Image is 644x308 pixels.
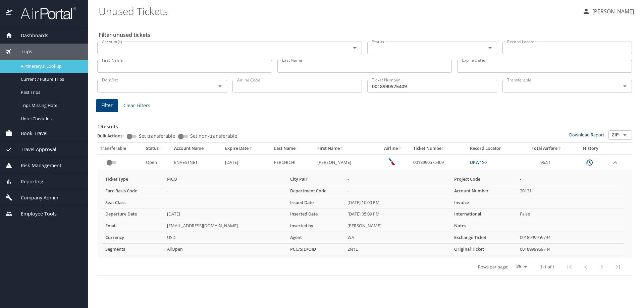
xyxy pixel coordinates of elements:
th: Currency [103,232,164,244]
a: DKW1S0 [470,159,487,165]
td: - [517,220,624,232]
th: Inserted by [287,220,345,232]
span: Risk Management [12,162,61,169]
th: PCC/SID/OID [287,244,345,255]
th: Agent [287,232,345,244]
button: Filter [96,99,118,112]
span: Company Admin [12,194,58,201]
table: custom pagination table [97,143,632,276]
th: Expire Date [222,143,271,154]
td: 0018999959744 [517,244,624,255]
button: sort [340,146,344,151]
th: Email [103,220,164,232]
span: Trips [12,48,32,55]
td: False [517,208,624,220]
td: 0018990575409 [411,154,467,171]
button: sort [249,146,253,151]
span: Book Travel [12,130,48,137]
button: Open [620,130,630,140]
td: [PERSON_NAME] [345,220,451,232]
td: - [345,185,451,197]
th: Status [143,143,171,154]
span: Current / Future Trips [21,76,80,82]
td: - [345,174,451,185]
select: rows per page [511,262,530,272]
th: Issued Date [287,197,345,208]
th: International [451,208,517,220]
td: WA [345,232,451,244]
td: 2N1L [345,244,451,255]
img: wUYAEN7r47F0eX+AAAAAElFTkSuQmCC [388,158,395,165]
p: 1-1 of 1 [540,265,555,269]
td: 0018999959744 [517,232,624,244]
td: USD [164,232,287,244]
th: Notes [451,220,517,232]
td: 301311 [517,185,624,197]
td: [PERSON_NAME] [315,154,376,171]
span: Set transferable [139,134,175,138]
span: Set non-transferable [190,134,237,138]
img: icon-airportal.png [6,7,13,20]
h1: Unused Tickets [99,1,577,21]
h2: Filter unused tickets [99,29,633,40]
th: Account Name [171,143,222,154]
p: Bulk Actions: [97,133,129,139]
th: Seat Class [103,197,164,208]
td: [DATE] 05:09 PM [345,208,451,220]
p: [PERSON_NAME] [590,7,634,15]
td: - [517,197,624,208]
div: Transferable [100,145,141,151]
span: Reporting [12,178,43,185]
a: Download Report [569,132,604,138]
th: Airline [376,143,411,154]
th: History [573,143,608,154]
p: Rows per page: [478,265,508,269]
td: FERCHICHI [271,154,315,171]
th: Original Ticket [451,244,517,255]
td: Open [143,154,171,171]
th: Fare Basis Code [103,185,164,197]
button: Open [485,43,495,53]
button: Open [215,81,225,91]
th: Total Airfare [521,143,573,154]
td: [DATE] 10:00 PM [345,197,451,208]
td: 96.51 [521,154,573,171]
td: MCO [164,174,287,185]
button: [PERSON_NAME] [580,5,637,17]
th: Segments [103,244,164,255]
span: Past Trips [21,89,80,96]
h3: 1 Results [97,119,632,130]
td: [DATE] [222,154,271,171]
img: airportal-logo.png [13,7,76,20]
span: Hotel Check-ins [21,116,80,122]
th: Departure Date [103,208,164,220]
th: Inserted Date [287,208,345,220]
th: Invoice [451,197,517,208]
span: Airtinerary® Lookup [21,63,80,69]
th: Account Number [451,185,517,197]
td: [DATE] [164,208,287,220]
th: Record Locator [467,143,521,154]
th: Department Code [287,185,345,197]
span: Dashboards [12,32,48,39]
td: - [164,197,287,208]
span: Filter [101,101,113,110]
th: Ticket Type [103,174,164,185]
th: Exchange Ticket [451,232,517,244]
th: City Pair [287,174,345,185]
button: Open [350,43,360,53]
button: sort [557,146,562,151]
span: Clear Filters [123,102,150,110]
th: Ticket Number [411,143,467,154]
td: - [164,185,287,197]
button: expand row [611,159,619,167]
span: Trips Missing Hotel [21,102,80,109]
th: Last Name [271,143,315,154]
td: [EMAIL_ADDRESS][DOMAIN_NAME] [164,220,287,232]
td: AllOpen [164,244,287,255]
table: more info about unused tickets [103,174,624,255]
button: sort [398,146,402,151]
button: Clear Filters [121,100,153,112]
th: Project Code [451,174,517,185]
td: ENVESTNET [171,154,222,171]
